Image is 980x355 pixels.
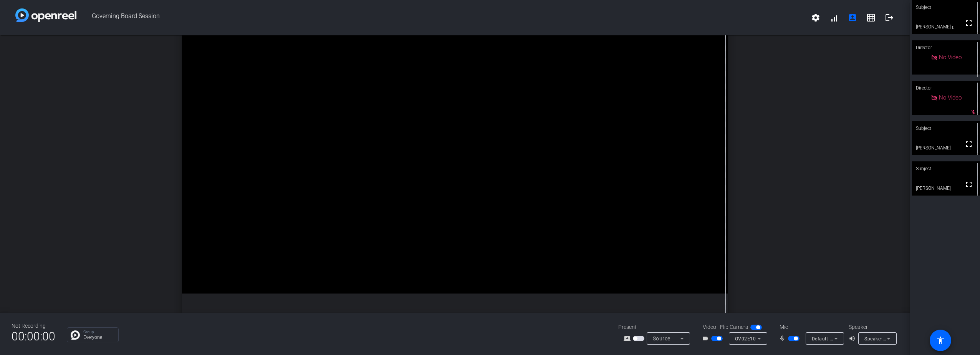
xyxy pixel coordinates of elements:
[720,323,748,331] span: Flip Camera
[912,40,980,55] div: Director
[964,18,973,28] mat-icon: fullscreen
[779,334,788,343] mat-icon: mic_none
[849,323,895,331] div: Speaker
[866,13,876,22] mat-icon: grid_on
[653,335,670,342] span: Source
[83,330,114,334] p: Group
[12,327,55,346] span: 00:00:00
[939,54,962,61] span: No Video
[939,94,962,101] span: No Video
[71,330,80,340] img: Chat Icon
[912,161,980,176] div: Subject
[936,336,945,345] mat-icon: accessibility
[864,335,936,342] span: Speakers (SoundWire Speakers)
[12,322,55,330] div: Not Recording
[702,334,711,343] mat-icon: videocam_outline
[848,13,857,22] mat-icon: account_box
[812,335,919,342] span: Default - Microphone (Bumble Bee) (0c76:1617)
[735,336,756,342] span: OV02E10
[912,81,980,95] div: Director
[712,312,722,321] mat-icon: fullscreen
[703,323,716,331] span: Video
[772,323,849,331] div: Mic
[825,8,843,27] button: signal_cellular_alt
[76,8,806,27] span: Governing Board Session
[885,13,894,22] mat-icon: logout
[15,8,76,22] img: white-gradient.svg
[912,121,980,136] div: Subject
[83,335,114,340] p: Everyone
[624,334,633,343] mat-icon: screen_share_outline
[964,139,973,149] mat-icon: fullscreen
[849,334,858,343] mat-icon: volume_up
[964,180,973,189] mat-icon: fullscreen
[618,323,695,331] div: Present
[811,13,820,22] mat-icon: settings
